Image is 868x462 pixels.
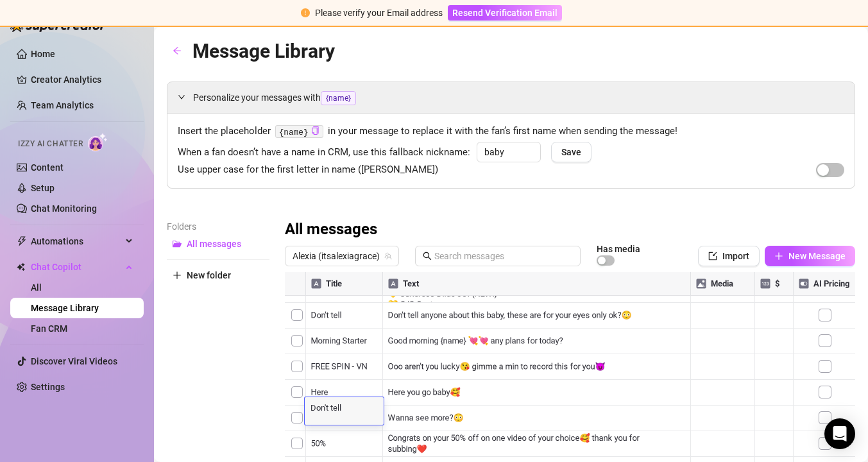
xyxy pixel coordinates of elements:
button: Save [551,142,591,162]
span: Save [561,147,581,157]
a: Chat Monitoring [31,203,97,214]
button: New Message [765,246,855,266]
span: plus [173,271,182,280]
span: team [384,252,392,260]
a: Content [31,162,64,173]
span: arrow-left [173,46,182,55]
a: Message Library [31,303,99,313]
span: plus [774,252,783,261]
span: {name} [321,91,356,105]
span: Izzy AI Chatter [18,138,83,150]
a: Home [31,49,55,59]
div: Open Intercom Messenger [824,418,855,449]
span: Use upper case for the first letter in name ([PERSON_NAME]) [178,162,438,178]
button: Resend Verification Email [448,5,562,21]
span: expanded [178,93,185,101]
span: folder-open [173,239,182,248]
a: Settings [31,382,65,392]
a: Setup [31,183,55,193]
span: Insert the placeholder in your message to replace it with the fan’s first name when sending the m... [178,124,844,139]
span: All messages [187,239,241,249]
button: All messages [167,234,269,254]
a: Team Analytics [31,100,94,110]
span: import [708,252,717,261]
span: Resend Verification Email [452,8,557,18]
article: Folders [167,219,269,234]
span: thunderbolt [17,236,27,246]
span: New folder [187,270,231,280]
button: New folder [167,265,269,286]
button: Import [698,246,760,266]
button: Click to Copy [311,126,319,136]
a: Creator Analytics [31,69,133,90]
img: AI Chatter [88,133,108,151]
h3: All messages [285,219,377,240]
div: Personalize your messages with{name} [167,82,855,113]
a: All [31,282,42,293]
input: Search messages [434,249,573,263]
span: Alexia (itsalexiagrace) [293,246,391,266]
img: Chat Copilot [17,262,25,271]
span: search [423,252,432,261]
span: Import [722,251,749,261]
span: Chat Copilot [31,257,122,277]
a: Discover Viral Videos [31,356,117,366]
div: Please verify your Email address [315,6,443,20]
span: copy [311,126,319,135]
span: Automations [31,231,122,252]
code: {name} [275,125,323,139]
a: Fan CRM [31,323,67,334]
span: When a fan doesn’t have a name in CRM, use this fallback nickname: [178,145,470,160]
article: Message Library [192,36,335,66]
span: exclamation-circle [301,8,310,17]
article: Has media [597,245,640,253]
textarea: Don't tell [305,401,384,413]
span: Personalize your messages with [193,90,844,105]
span: New Message [788,251,846,261]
